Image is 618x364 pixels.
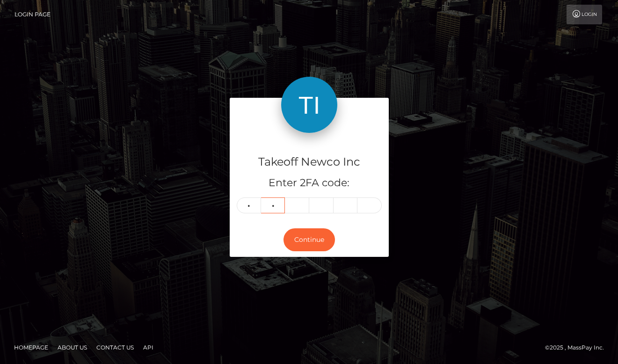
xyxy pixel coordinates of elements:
[15,5,51,24] a: Login Page
[281,77,337,133] img: Takeoff Newco Inc
[237,176,382,190] h5: Enter 2FA code:
[284,228,335,251] button: Continue
[139,340,157,355] a: API
[545,342,611,353] div: © 2025 , MassPay Inc.
[567,5,602,24] a: Login
[237,154,382,170] h4: Takeoff Newco Inc
[54,340,91,355] a: About Us
[93,340,138,355] a: Contact Us
[10,340,52,355] a: Homepage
